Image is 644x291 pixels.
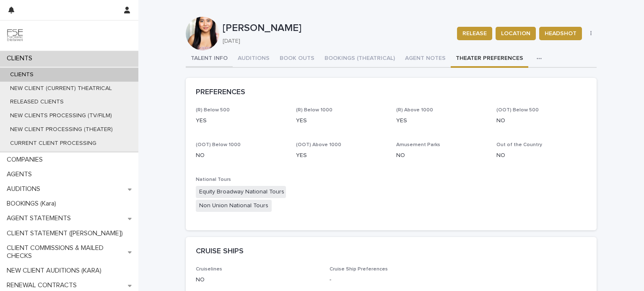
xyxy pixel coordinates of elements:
[451,50,528,68] button: THEATER PREFERENCES
[396,142,440,147] span: Amusement Parks
[457,27,492,40] button: RELEASE
[3,200,63,208] p: BOOKINGS (Kara)
[3,156,49,164] p: COMPANIES
[3,98,70,106] p: RELEASED CLIENTS
[496,151,587,160] p: NO
[496,108,539,113] span: (OOT) Below 500
[196,108,230,113] span: (R) Below 500
[3,126,119,133] p: NEW CLIENT PROCESSING (THEATER)
[3,229,130,237] p: CLIENT STATEMENT ([PERSON_NAME])
[296,116,386,125] p: YES
[462,29,487,38] span: RELEASE
[3,214,78,222] p: AGENT STATEMENTS
[7,27,23,44] img: 9JgRvJ3ETPGCJDhvPVA5
[3,185,47,193] p: AUDITIONS
[196,200,272,212] span: Non Union National Tours
[296,108,332,113] span: (R) Below 1000
[196,276,319,284] p: NO
[396,108,433,113] span: (R) Above 1000
[196,88,245,97] h2: PREFERENCES
[3,170,39,178] p: AGENTS
[223,22,450,34] p: [PERSON_NAME]
[196,177,231,182] span: National Tours
[3,244,128,260] p: CLIENT COMMISSIONS & MAILED CHECKS
[496,142,542,147] span: Out of the Country
[275,50,319,68] button: BOOK OUTS
[3,112,119,119] p: NEW CLIENTS PROCESSING (TV/FILM)
[319,50,400,68] button: BOOKINGS (THEATRICAL)
[539,27,582,40] button: HEADSHOT
[330,276,453,284] p: -
[3,281,83,289] p: RENEWAL CONTRACTS
[545,29,576,38] span: HEADSHOT
[396,116,486,125] p: YES
[3,140,103,147] p: CURRENT CLIENT PROCESSING
[196,186,286,198] span: Equity Broadway National Tours
[400,50,451,68] button: AGENT NOTES
[196,116,286,125] p: YES
[496,27,536,40] button: LOCATION
[3,85,119,92] p: NEW CLIENT (CURRENT) THEATRICAL
[196,267,222,272] span: Cruiselines
[296,151,386,160] p: YES
[396,151,486,160] p: NO
[186,50,233,68] button: TALENT INFO
[196,151,286,160] p: NO
[296,142,341,147] span: (OOT) Above 1000
[330,267,388,272] span: Cruise Ship Preferences
[3,267,108,275] p: NEW CLIENT AUDITIONS (KARA)
[501,29,530,38] span: LOCATION
[196,142,241,147] span: (OOT) Below 1000
[3,71,40,78] p: CLIENTS
[223,38,447,45] p: [DATE]
[3,54,39,62] p: CLIENTS
[233,50,275,68] button: AUDITIONS
[496,116,587,125] p: NO
[196,247,244,256] h2: CRUISE SHIPS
